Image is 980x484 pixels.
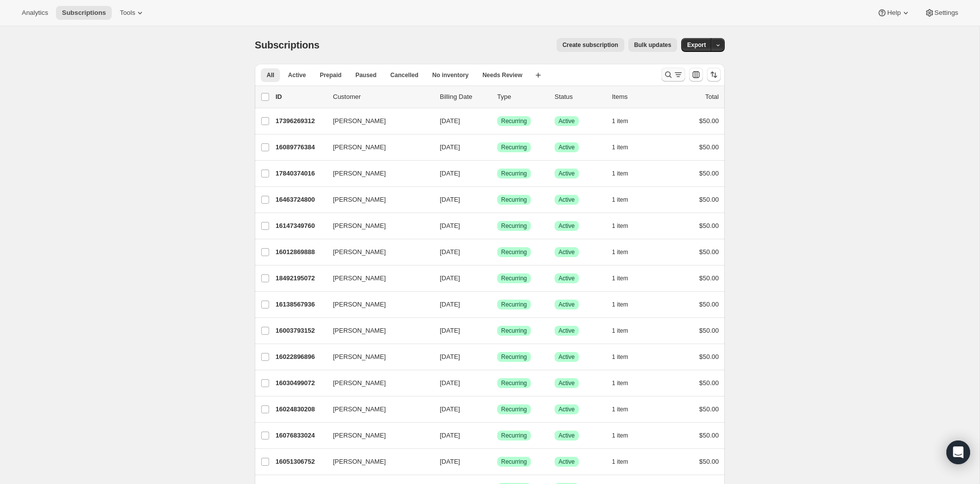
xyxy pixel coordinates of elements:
[276,298,719,311] div: 16138567936[PERSON_NAME][DATE]SuccessRecurringSuccessActive1 item$50.00
[333,431,386,440] span: [PERSON_NAME]
[501,327,527,335] span: Recurring
[327,218,426,234] button: [PERSON_NAME]
[612,405,628,413] span: 1 item
[699,274,719,282] span: $50.00
[276,273,325,283] p: 18492195072
[559,222,575,230] span: Active
[612,327,628,335] span: 1 item
[333,404,386,414] span: [PERSON_NAME]
[559,274,575,282] span: Active
[559,327,575,335] span: Active
[887,9,900,17] span: Help
[699,117,719,125] span: $50.00
[501,274,527,282] span: Recurring
[276,429,719,442] div: 16076833024[PERSON_NAME][DATE]SuccessRecurringSuccessActive1 item$50.00
[276,114,719,128] div: 17396269312[PERSON_NAME][DATE]SuccessRecurringSuccessActive1 item$50.00
[699,222,719,229] span: $50.00
[559,196,575,204] span: Active
[276,195,325,205] p: 16463724800
[699,327,719,334] span: $50.00
[276,92,719,102] div: IDCustomerBilling DateTypeStatusItemsTotal
[276,404,325,414] p: 16024830208
[661,68,685,82] button: Search and filter results
[501,405,527,413] span: Recurring
[327,166,426,181] button: [PERSON_NAME]
[612,117,628,125] span: 1 item
[276,352,325,362] p: 16022896896
[333,326,386,336] span: [PERSON_NAME]
[699,170,719,177] span: $50.00
[327,270,426,286] button: [PERSON_NAME]
[612,92,661,102] div: Items
[440,432,460,439] span: [DATE]
[687,41,706,49] span: Export
[440,353,460,360] span: [DATE]
[699,301,719,308] span: $50.00
[276,402,719,416] div: 16024830208[PERSON_NAME][DATE]SuccessRecurringSuccessActive1 item$50.00
[501,196,527,204] span: Recurring
[612,271,639,285] button: 1 item
[705,92,719,102] p: Total
[333,378,386,388] span: [PERSON_NAME]
[612,458,628,466] span: 1 item
[612,402,639,416] button: 1 item
[681,38,712,52] button: Export
[333,116,386,126] span: [PERSON_NAME]
[120,9,135,17] span: Tools
[276,116,325,126] p: 17396269312
[22,9,48,17] span: Analytics
[327,192,426,208] button: [PERSON_NAME]
[56,6,112,20] button: Subscriptions
[333,273,386,283] span: [PERSON_NAME]
[559,405,575,413] span: Active
[501,222,527,230] span: Recurring
[612,353,628,361] span: 1 item
[871,6,916,20] button: Help
[16,6,54,20] button: Analytics
[559,301,575,308] span: Active
[612,170,628,177] span: 1 item
[333,300,386,309] span: [PERSON_NAME]
[699,379,719,387] span: $50.00
[320,71,341,79] span: Prepaid
[390,71,419,79] span: Cancelled
[327,113,426,129] button: [PERSON_NAME]
[333,92,432,102] p: Customer
[327,297,426,312] button: [PERSON_NAME]
[440,248,460,256] span: [DATE]
[276,300,325,309] p: 16138567936
[946,440,970,464] div: Open Intercom Messenger
[276,193,719,207] div: 16463724800[PERSON_NAME][DATE]SuccessRecurringSuccessActive1 item$50.00
[634,41,671,49] span: Bulk updates
[612,379,628,387] span: 1 item
[327,401,426,417] button: [PERSON_NAME]
[333,169,386,178] span: [PERSON_NAME]
[440,274,460,282] span: [DATE]
[440,117,460,125] span: [DATE]
[501,143,527,151] span: Recurring
[276,271,719,285] div: 18492195072[PERSON_NAME][DATE]SuccessRecurringSuccessActive1 item$50.00
[276,219,719,233] div: 16147349760[PERSON_NAME][DATE]SuccessRecurringSuccessActive1 item$50.00
[440,170,460,177] span: [DATE]
[699,432,719,439] span: $50.00
[333,195,386,205] span: [PERSON_NAME]
[276,431,325,440] p: 16076833024
[276,350,719,364] div: 16022896896[PERSON_NAME][DATE]SuccessRecurringSuccessActive1 item$50.00
[62,9,106,17] span: Subscriptions
[612,432,628,440] span: 1 item
[559,353,575,361] span: Active
[440,301,460,308] span: [DATE]
[333,457,386,467] span: [PERSON_NAME]
[497,92,547,102] div: Type
[440,143,460,151] span: [DATE]
[699,143,719,151] span: $50.00
[276,169,325,178] p: 17840374016
[699,248,719,256] span: $50.00
[327,349,426,365] button: [PERSON_NAME]
[355,71,376,79] span: Paused
[612,429,639,442] button: 1 item
[559,143,575,151] span: Active
[501,379,527,387] span: Recurring
[440,458,460,465] span: [DATE]
[559,170,575,177] span: Active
